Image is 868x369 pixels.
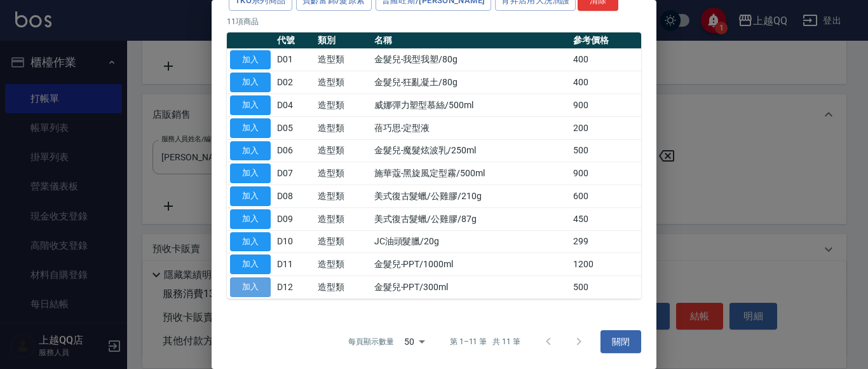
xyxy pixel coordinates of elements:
[315,253,370,276] td: 造型類
[230,50,271,70] button: 加入
[230,186,271,206] button: 加入
[274,139,315,162] td: D06
[570,230,641,253] td: 299
[274,116,315,139] td: D05
[274,207,315,230] td: D09
[348,336,394,347] p: 每頁顯示數量
[230,118,271,138] button: 加入
[315,162,370,185] td: 造型類
[315,116,370,139] td: 造型類
[230,277,271,297] button: 加入
[371,94,570,117] td: 威娜彈力塑型慕絲/500ml
[570,116,641,139] td: 200
[315,32,370,49] th: 類別
[227,16,641,27] p: 11 項商品
[274,253,315,276] td: D11
[371,207,570,230] td: 美式復古髮蠟/公雞膠/87g
[371,230,570,253] td: JC油頭髮臘/20g
[570,185,641,208] td: 600
[570,32,641,49] th: 參考價格
[315,276,370,299] td: 造型類
[274,230,315,253] td: D10
[315,139,370,162] td: 造型類
[371,276,570,299] td: 金髮兒-PPT/300ml
[371,139,570,162] td: 金髮兒-魔髮炫波乳/250ml
[570,139,641,162] td: 500
[274,276,315,299] td: D12
[570,162,641,185] td: 900
[230,95,271,115] button: 加入
[230,73,271,92] button: 加入
[371,185,570,208] td: 美式復古髮蠟/公雞膠/210g
[315,71,370,94] td: 造型類
[315,48,370,71] td: 造型類
[450,336,520,347] p: 第 1–11 筆 共 11 筆
[570,276,641,299] td: 500
[371,71,570,94] td: 金髮兒-狂亂凝土/80g
[399,324,430,359] div: 50
[274,185,315,208] td: D08
[274,162,315,185] td: D07
[371,48,570,71] td: 金髮兒-我型我塑/80g
[274,94,315,117] td: D04
[371,162,570,185] td: 施華蔻-黑旋風定型霧/500ml
[230,141,271,161] button: 加入
[274,48,315,71] td: D01
[570,48,641,71] td: 400
[230,164,271,183] button: 加入
[600,330,641,354] button: 關閉
[371,253,570,276] td: 金髮兒-PPT/1000ml
[315,207,370,230] td: 造型類
[230,209,271,229] button: 加入
[570,71,641,94] td: 400
[315,94,370,117] td: 造型類
[230,254,271,274] button: 加入
[371,116,570,139] td: 蓓巧思-定型液
[570,94,641,117] td: 900
[315,230,370,253] td: 造型類
[230,232,271,252] button: 加入
[274,32,315,49] th: 代號
[570,207,641,230] td: 450
[274,71,315,94] td: D02
[315,185,370,208] td: 造型類
[371,32,570,49] th: 名稱
[570,253,641,276] td: 1200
